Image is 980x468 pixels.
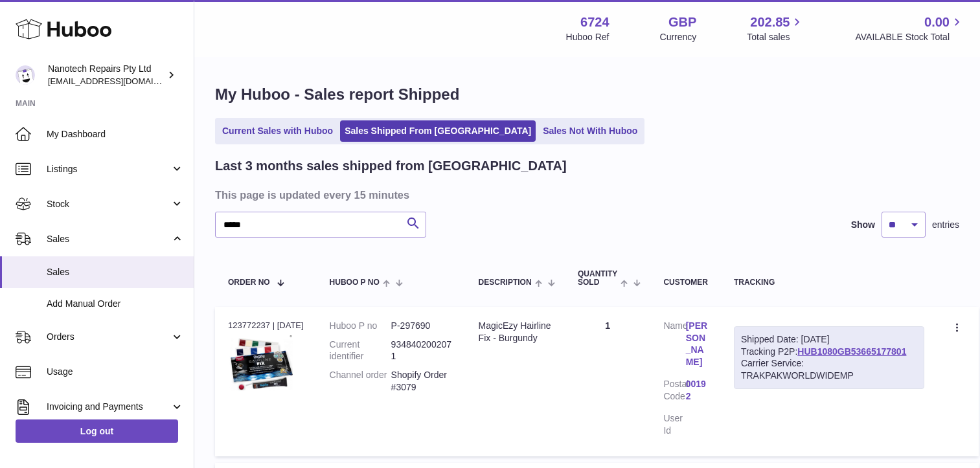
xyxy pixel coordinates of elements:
span: Orders [47,331,170,343]
h1: My Huboo - Sales report Shipped [215,84,959,105]
dd: P-297690 [391,320,453,332]
a: HUB1080GB53665177801 [797,346,906,357]
span: Order No [228,278,270,287]
span: AVAILABLE Stock Total [855,31,964,43]
a: 00192 [686,378,708,403]
div: Shipped Date: [DATE] [741,333,917,346]
span: 202.85 [750,14,790,31]
span: Sales [47,233,170,245]
div: 123772237 | [DATE] [228,320,304,331]
div: Carrier Service: TRAKPAKWORLDWIDEMP [741,357,917,382]
strong: GBP [668,14,696,31]
span: 0.00 [924,14,950,31]
div: Customer [663,278,707,287]
a: Sales Shipped From [GEOGRAPHIC_DATA] [340,120,536,142]
dt: Postal Code [663,378,685,406]
span: Huboo P no [330,278,380,287]
span: Description [479,278,532,287]
span: [EMAIL_ADDRESS][DOMAIN_NAME] [48,76,190,86]
div: Huboo Ref [566,31,610,43]
a: 202.85 Total sales [747,14,804,43]
strong: 6724 [580,14,610,31]
h3: This page is updated every 15 minutes [215,188,956,202]
div: Nanotech Repairs Pty Ltd [48,63,165,87]
span: entries [932,219,959,231]
dt: Name [663,320,685,372]
h2: Last 3 months sales shipped from [GEOGRAPHIC_DATA] [215,157,567,175]
td: 1 [565,307,650,456]
span: Add Manual Order [47,298,184,310]
span: Sales [47,266,184,278]
dd: Shopify Order #3079 [391,369,453,394]
a: Current Sales with Huboo [218,120,337,142]
div: Tracking [734,278,924,287]
span: Invoicing and Payments [47,401,170,413]
a: Sales Not With Huboo [538,120,642,142]
dt: Huboo P no [330,320,391,332]
label: Show [851,219,875,231]
dt: Channel order [330,369,391,394]
div: Tracking P2P: [734,326,924,390]
a: [PERSON_NAME] [686,320,708,369]
span: Listings [47,163,170,175]
img: 67241737521329.png [228,335,293,392]
a: Log out [16,419,178,443]
span: Usage [47,366,184,378]
span: Quantity Sold [578,270,617,287]
a: 0.00 AVAILABLE Stock Total [855,14,964,43]
dt: User Id [663,412,685,437]
span: My Dashboard [47,128,184,140]
dt: Current identifier [330,339,391,363]
dd: 9348402002071 [391,339,453,363]
div: Currency [660,31,697,43]
img: info@nanotechrepairs.com [16,65,35,85]
div: MagicEzy Hairline Fix - Burgundy [479,320,552,344]
span: Total sales [747,31,804,43]
span: Stock [47,198,170,210]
